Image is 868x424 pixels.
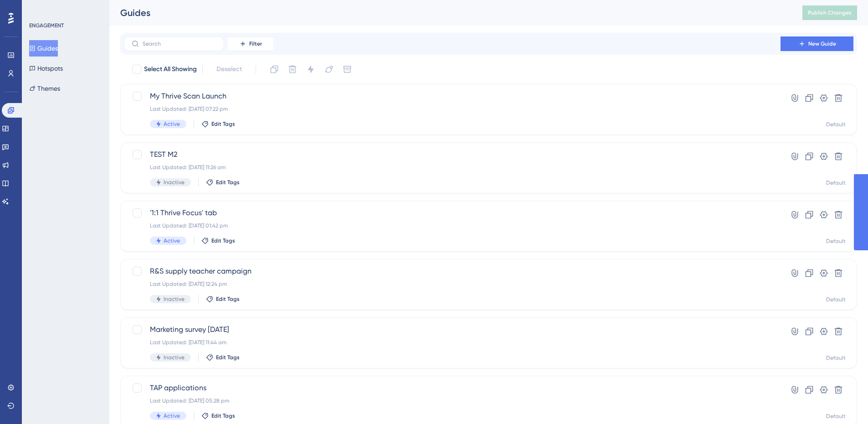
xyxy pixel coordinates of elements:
div: ENGAGEMENT [29,22,64,29]
div: Guides [120,6,780,19]
button: Hotspots [29,60,63,77]
div: Default [826,121,846,128]
button: Deselect [208,61,250,78]
div: Default [826,296,846,303]
span: Edit Tags [211,412,235,419]
span: Active [164,120,180,128]
span: TEST M2 [150,149,755,160]
div: Last Updated: [DATE] 07:22 pm [150,105,755,113]
div: Default [826,179,846,186]
span: New Guide [808,40,836,47]
button: Edit Tags [206,179,240,186]
span: Active [164,237,180,244]
span: Publish Changes [808,9,852,16]
div: Last Updated: [DATE] 05:28 pm [150,397,755,404]
span: Edit Tags [211,120,235,128]
span: Edit Tags [216,295,240,303]
div: Default [826,238,846,245]
button: Edit Tags [206,295,240,303]
div: Default [826,354,846,362]
span: Deselect [216,64,242,75]
div: Last Updated: [DATE] 12:24 pm [150,280,755,288]
button: Guides [29,40,58,57]
span: Filter [249,40,262,47]
span: Edit Tags [216,354,240,361]
span: R&S supply teacher campaign [150,266,755,277]
button: Filter [228,36,273,51]
span: Marketing survey [DATE] [150,324,755,335]
div: Default [826,413,846,420]
div: Last Updated: [DATE] 01:42 pm [150,222,755,229]
span: '1:1 Thrive Focus' tab [150,207,755,218]
iframe: UserGuiding AI Assistant Launcher [830,388,857,415]
div: Last Updated: [DATE] 11:44 am [150,339,755,346]
span: TAP applications [150,383,755,393]
button: New Guide [781,36,853,51]
div: Last Updated: [DATE] 11:26 am [150,164,755,171]
button: Edit Tags [201,120,235,128]
span: Select All Showing [144,64,197,75]
button: Edit Tags [201,412,235,419]
span: Edit Tags [216,179,240,186]
span: Inactive [164,295,185,303]
button: Themes [29,80,60,97]
button: Edit Tags [206,354,240,361]
span: My Thrive Scan Launch [150,91,755,102]
span: Edit Tags [211,237,235,244]
button: Edit Tags [201,237,235,244]
span: Inactive [164,179,185,186]
span: Active [164,412,180,419]
input: Search [143,41,216,47]
span: Inactive [164,354,185,361]
button: Publish Changes [802,5,857,20]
